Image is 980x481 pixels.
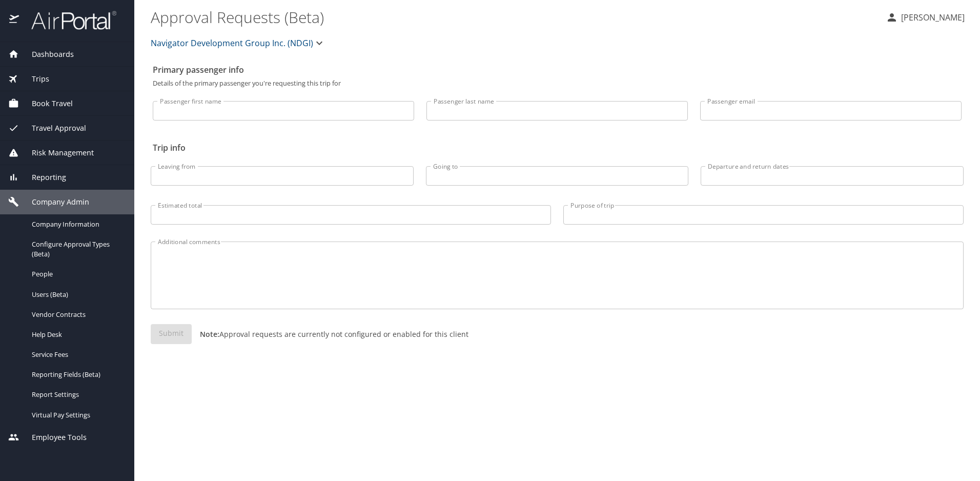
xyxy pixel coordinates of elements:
span: Configure Approval Types (Beta) [32,239,122,259]
p: Details of the primary passenger you're requesting this trip for [153,80,962,87]
strong: Note: [200,329,219,339]
button: Navigator Development Group Inc. (NDGI) [147,33,330,53]
span: People [32,269,122,279]
img: airportal-logo.png [20,10,116,30]
span: Navigator Development Group Inc. (NDGI) [151,36,313,50]
span: Reporting Fields (Beta) [32,370,122,379]
span: Trips [19,73,49,85]
span: Reporting [19,172,66,183]
span: Company Information [32,219,122,229]
img: icon-airportal.png [9,10,20,30]
h2: Trip info [153,139,962,156]
h2: Primary passenger info [153,62,962,78]
span: Help Desk [32,330,122,339]
button: [PERSON_NAME] [882,8,969,27]
p: Approval requests are currently not configured or enabled for this client [192,329,468,339]
span: Book Travel [19,98,73,109]
span: Travel Approval [19,123,86,134]
span: Risk Management [19,147,94,158]
span: Dashboards [19,49,74,60]
span: Virtual Pay Settings [32,410,122,420]
span: Users (Beta) [32,290,122,299]
h1: Approval Requests (Beta) [151,1,877,33]
span: Vendor Contracts [32,310,122,319]
p: [PERSON_NAME] [898,11,965,24]
span: Employee Tools [19,432,87,443]
span: Report Settings [32,390,122,399]
span: Company Admin [19,196,89,208]
span: Service Fees [32,350,122,359]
